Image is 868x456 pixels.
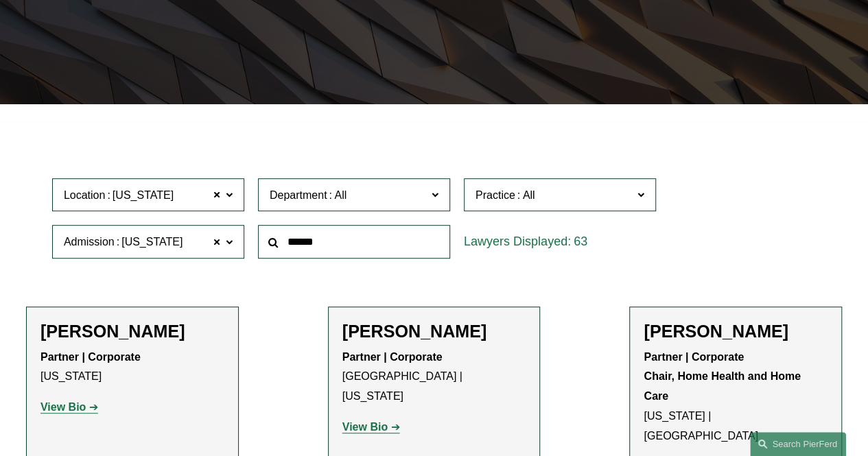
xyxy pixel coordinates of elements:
span: Department [270,189,327,201]
strong: Partner | Corporate [40,351,141,363]
span: Practice [476,189,515,201]
span: 63 [574,235,587,248]
h2: [PERSON_NAME] [342,321,526,341]
p: [US_STATE] | [GEOGRAPHIC_DATA] [644,348,828,446]
strong: Chair, Home Health and Home Care [644,370,804,402]
span: [US_STATE] [121,233,183,251]
h2: [PERSON_NAME] [644,321,828,341]
strong: View Bio [342,421,388,433]
a: Search this site [750,432,846,456]
a: View Bio [342,421,400,433]
strong: Partner | Corporate [342,351,443,363]
span: Admission [64,236,115,248]
span: Location [64,189,106,201]
span: [US_STATE] [113,187,174,204]
p: [GEOGRAPHIC_DATA] | [US_STATE] [342,348,526,407]
p: [US_STATE] [40,348,224,387]
h2: [PERSON_NAME] [40,321,224,341]
strong: View Bio [40,401,86,413]
strong: Partner | Corporate [644,351,744,363]
a: View Bio [40,401,98,413]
